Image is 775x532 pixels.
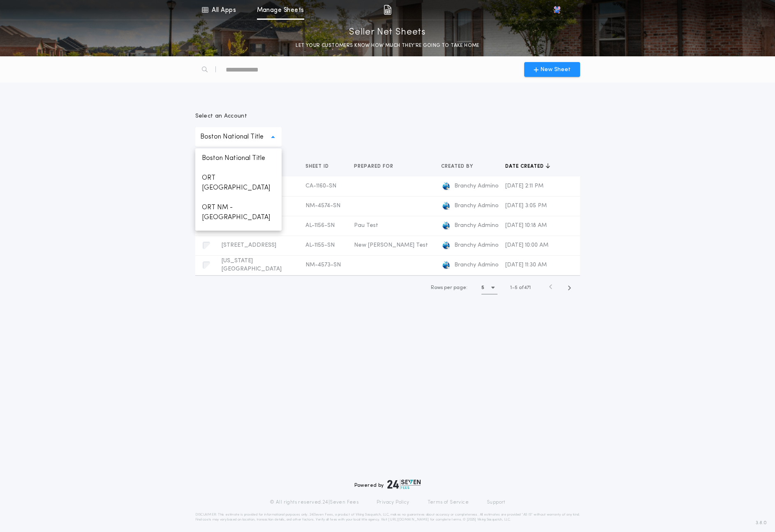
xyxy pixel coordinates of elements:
[377,499,409,506] a: Privacy Policy
[481,284,484,292] h1: 5
[505,222,547,229] span: [DATE] 10:18 AM
[510,285,512,290] span: 1
[505,162,550,171] button: Date created
[195,198,282,227] p: ORT NM - [GEOGRAPHIC_DATA]
[384,5,391,15] img: img
[505,242,548,248] span: [DATE] 10:00 AM
[195,127,282,147] button: Boston National Title
[454,261,499,269] span: Branchy Admino
[195,148,282,231] ul: Boston National Title
[454,241,499,250] span: Branchy Admino
[195,112,282,120] p: Select an Account
[481,281,497,294] button: 5
[441,241,451,250] img: logo
[519,284,531,291] span: of 471
[354,242,428,248] span: New [PERSON_NAME] Test
[756,519,767,527] span: 3.8.0
[305,262,341,268] span: NM-4573-SN
[305,162,335,171] button: Sheet ID
[428,499,469,506] a: Terms of Service
[505,262,547,268] span: [DATE] 11:30 AM
[354,222,378,229] span: Pau Test
[515,285,518,290] span: 5
[505,183,544,189] span: [DATE] 2:11 PM
[540,65,571,74] span: New Sheet
[195,168,282,198] p: ORT [GEOGRAPHIC_DATA]
[305,183,336,189] span: CA-1160-SN
[222,242,276,248] span: [STREET_ADDRESS]
[296,42,479,50] p: LET YOUR CUSTOMERS KNOW HOW MUCH THEY’RE GOING TO TAKE HOME
[524,62,580,77] button: New Sheet
[441,221,451,231] img: logo
[441,181,451,191] img: logo
[305,203,340,209] span: NM-4574-SN
[195,227,282,257] p: The Title Company - [US_STATE]
[305,242,335,248] span: AL-1155-SN
[441,162,479,171] button: Created by
[349,26,426,39] p: Seller Net Sheets
[553,6,561,14] img: vs-icon
[441,201,451,211] img: logo
[195,512,580,522] p: DISCLAIMER: This estimate is provided for informational purposes only. 24|Seven Fees, a product o...
[487,499,505,506] a: Support
[505,203,547,209] span: [DATE] 3:05 PM
[270,499,359,506] p: © All rights reserved. 24|Seven Fees
[505,163,546,170] span: Date created
[454,182,499,190] span: Branchy Admino
[305,222,335,229] span: AL-1156-SN
[305,163,331,170] span: Sheet ID
[222,258,282,272] span: [US_STATE][GEOGRAPHIC_DATA]
[454,222,499,230] span: Branchy Admino
[387,479,421,489] img: logo
[354,163,395,170] span: Prepared for
[200,132,277,142] p: Boston National Title
[431,285,467,290] span: Rows per page:
[354,479,421,489] div: Powered by
[441,260,451,270] img: logo
[441,163,475,170] span: Created by
[195,148,282,168] p: Boston National Title
[454,202,499,210] span: Branchy Admino
[388,518,429,521] a: [URL][DOMAIN_NAME]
